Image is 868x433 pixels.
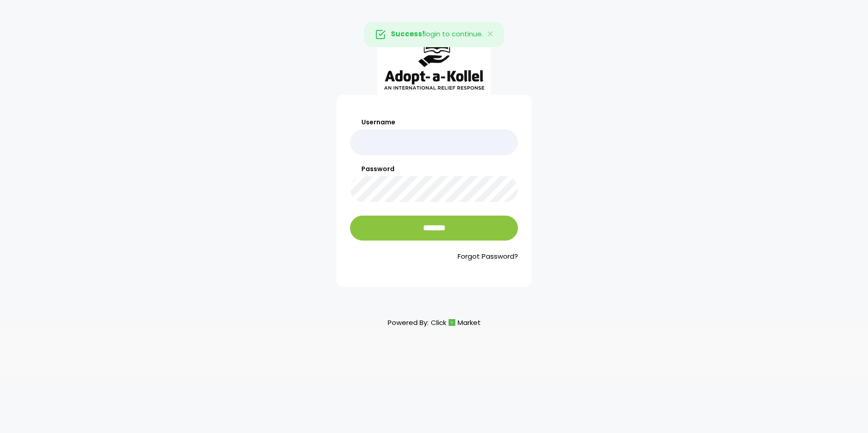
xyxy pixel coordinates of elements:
[377,30,491,95] img: aak_logo_sm.jpeg
[350,164,518,174] label: Password
[478,22,504,47] button: Close
[388,316,481,329] p: Powered By:
[350,251,518,262] a: Forgot Password?
[364,22,504,47] div: login to continue.
[350,118,518,127] label: Username
[431,316,481,329] a: ClickMarket
[449,319,455,326] img: cm_icon.png
[391,29,424,39] strong: Success!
